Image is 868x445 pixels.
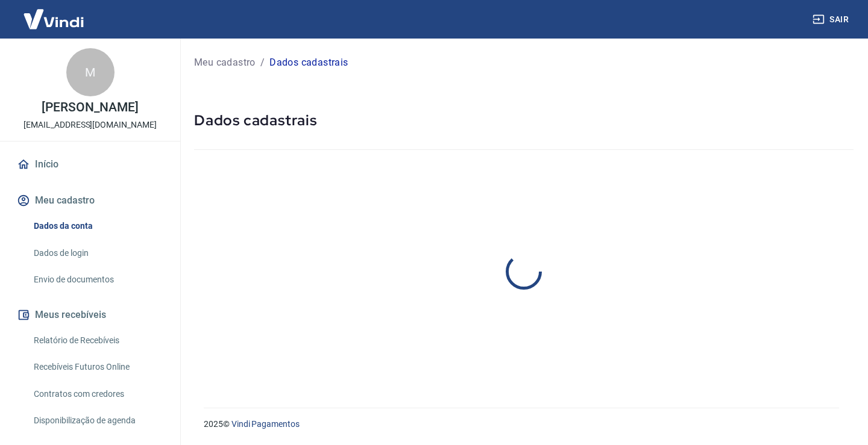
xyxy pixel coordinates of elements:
a: Dados de login [29,241,166,266]
a: Início [14,151,166,178]
a: Relatório de Recebíveis [29,328,166,353]
a: Recebíveis Futuros Online [29,355,166,379]
a: Meu cadastro [194,55,256,70]
a: Envio de documentos [29,267,166,292]
a: Contratos com credores [29,382,166,406]
img: Vindi [14,1,93,37]
button: Sair [810,8,854,31]
p: 2025 © [204,418,839,431]
a: Vindi Pagamentos [231,419,300,429]
button: Meus recebíveis [14,302,166,328]
h5: Dados cadastrais [194,111,854,130]
p: [EMAIL_ADDRESS][DOMAIN_NAME] [24,119,157,131]
button: Meu cadastro [14,187,166,214]
p: [PERSON_NAME] [42,101,138,114]
a: Dados da conta [29,214,166,238]
p: Dados cadastrais [269,55,348,70]
p: / [260,55,265,70]
a: Disponibilização de agenda [29,408,166,433]
div: M [66,48,115,96]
